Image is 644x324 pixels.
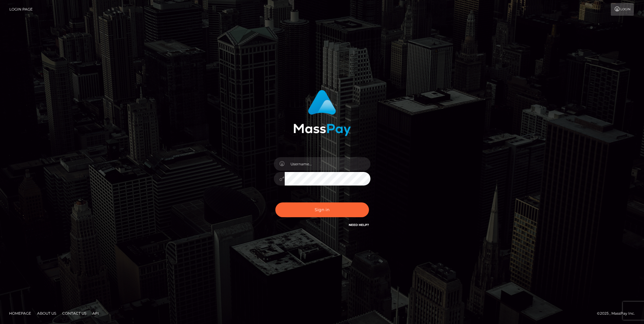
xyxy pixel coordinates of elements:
[597,310,639,317] div: © 2025 , MassPay Inc.
[349,223,369,227] a: Need Help?
[611,3,634,16] a: Login
[9,3,33,16] a: Login Page
[60,309,89,318] a: Contact Us
[90,309,101,318] a: API
[7,309,34,318] a: Homepage
[35,309,59,318] a: About Us
[285,157,370,171] input: Username...
[275,202,369,217] button: Sign in
[293,90,351,136] img: MassPay Login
